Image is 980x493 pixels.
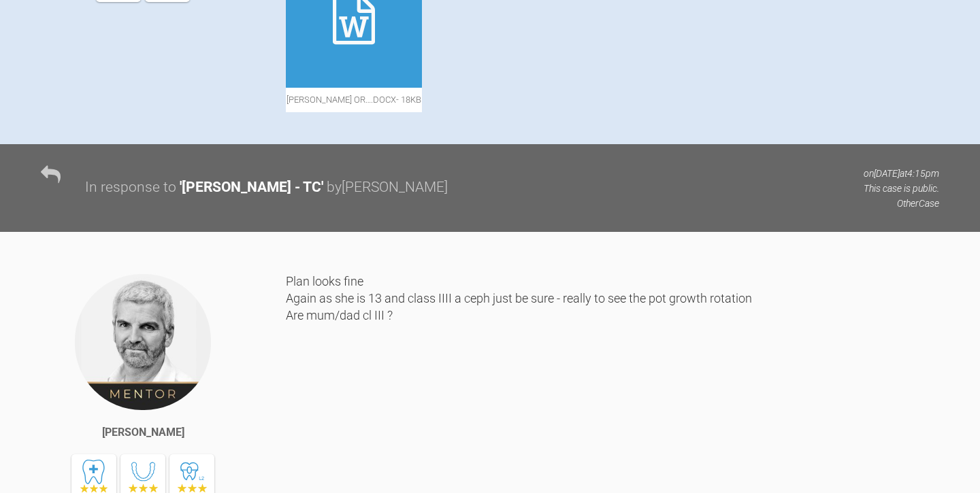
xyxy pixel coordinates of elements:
[102,424,184,441] div: [PERSON_NAME]
[85,176,176,199] div: In response to
[327,176,448,199] div: by [PERSON_NAME]
[73,273,212,411] img: Ross Hobson
[180,176,323,199] div: ' [PERSON_NAME] - TC '
[864,166,939,181] p: on [DATE] at 4:15pm
[864,196,939,211] p: Other Case
[864,181,939,196] p: This case is public.
[286,88,422,112] span: [PERSON_NAME] OR….docx - 18KB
